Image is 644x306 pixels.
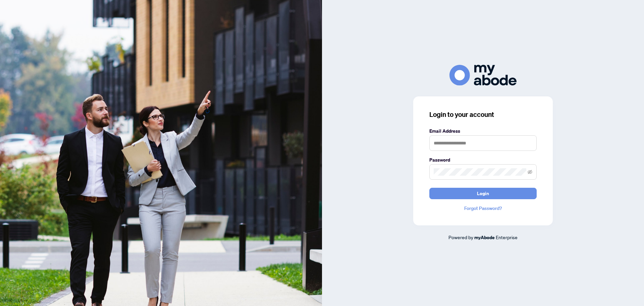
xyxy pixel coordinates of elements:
[429,205,537,212] a: Forgot Password?
[477,188,489,199] span: Login
[429,188,537,199] button: Login
[496,234,518,240] span: Enterprise
[429,156,537,164] label: Password
[528,170,532,174] span: eye-invisible
[429,127,537,135] label: Email Address
[474,234,495,241] a: myAbode
[449,65,517,85] img: ma-logo
[429,110,537,119] h3: Login to your account
[448,234,473,240] span: Powered by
